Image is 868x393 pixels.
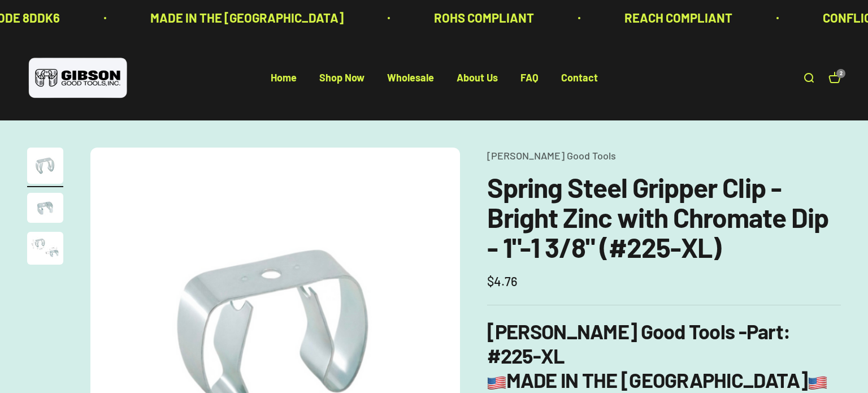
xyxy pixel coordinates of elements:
[27,193,63,226] button: Go to item 2
[27,232,63,268] button: Go to item 3
[487,368,827,392] b: MADE IN THE [GEOGRAPHIC_DATA]
[457,72,498,84] a: About Us
[271,72,297,84] a: Home
[149,8,342,28] p: MADE IN THE [GEOGRAPHIC_DATA]
[319,72,364,84] a: Shop Now
[623,8,731,28] p: REACH COMPLIANT
[747,319,783,343] span: Part
[387,72,434,84] a: Wholesale
[487,271,518,291] sale-price: $4.76
[27,193,63,223] img: close up of a spring steel gripper clip, tool clip, durable, secure holding, Excellent corrosion ...
[487,319,783,343] b: [PERSON_NAME] Good Tools -
[27,148,63,184] img: Gripper clip, made & shipped from the USA!
[487,149,616,162] a: [PERSON_NAME] Good Tools
[487,319,791,368] b: : #225-XL
[487,172,841,262] h1: Spring Steel Gripper Clip - Bright Zinc with Chromate Dip - 1"-1 3/8" (#225-XL)
[561,72,598,84] a: Contact
[520,72,539,84] a: FAQ
[27,232,63,265] img: close up of a spring steel gripper clip, tool clip, durable, secure holding, Excellent corrosion ...
[836,69,845,78] cart-count: 2
[432,8,532,28] p: ROHS COMPLIANT
[27,148,63,187] button: Go to item 1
